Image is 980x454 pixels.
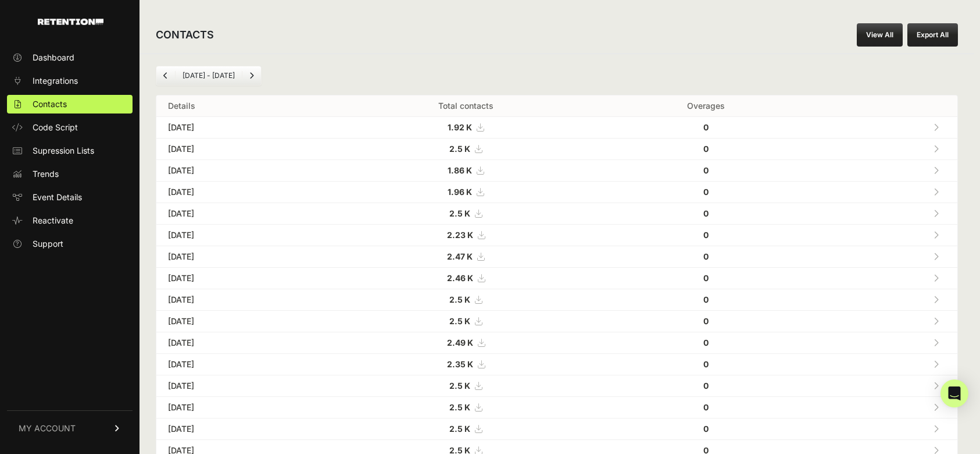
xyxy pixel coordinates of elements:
strong: 2.5 K [449,424,470,434]
li: [DATE] - [DATE] [175,71,242,80]
a: Dashboard [7,48,133,67]
strong: 2.49 K [447,338,473,347]
a: 2.5 K [449,402,482,412]
a: 1.96 K [448,187,484,197]
a: Trends [7,165,133,183]
a: Next [242,66,261,85]
a: Event Details [7,188,133,207]
a: 2.5 K [449,208,482,218]
td: [DATE] [156,332,331,354]
img: Retention.com [38,19,103,25]
td: [DATE] [156,203,331,225]
strong: 0 [703,273,709,283]
span: Dashboard [33,52,74,63]
a: MY ACCOUNT [7,410,133,446]
a: 1.92 K [448,122,484,132]
span: Code Script [33,122,78,133]
strong: 1.86 K [448,165,472,175]
span: Contacts [33,98,67,110]
strong: 2.5 K [449,316,470,326]
td: [DATE] [156,397,331,418]
td: [DATE] [156,311,331,332]
strong: 0 [703,424,709,434]
strong: 0 [703,251,709,261]
td: [DATE] [156,268,331,289]
td: [DATE] [156,289,331,311]
button: Export All [907,23,958,47]
strong: 2.5 K [449,295,470,304]
strong: 1.96 K [448,187,472,197]
strong: 0 [703,230,709,240]
td: [DATE] [156,375,331,397]
th: Total contacts [331,95,601,117]
a: 2.49 K [447,338,485,347]
th: Details [156,95,331,117]
strong: 0 [703,381,709,391]
a: 2.5 K [449,381,482,391]
strong: 2.35 K [447,359,473,369]
a: Integrations [7,72,133,90]
strong: 2.5 K [449,402,470,412]
strong: 0 [703,316,709,326]
a: 2.5 K [449,144,482,154]
a: 2.5 K [449,295,482,304]
a: View All [857,23,903,47]
strong: 0 [703,187,709,197]
h2: CONTACTS [156,27,214,43]
a: 2.47 K [447,251,484,261]
strong: 0 [703,359,709,369]
td: [DATE] [156,117,331,139]
a: Supression Lists [7,141,133,160]
a: 2.46 K [447,273,485,283]
span: Support [33,238,63,250]
a: Previous [156,66,175,85]
a: 2.23 K [447,230,485,240]
span: Integrations [33,75,78,87]
strong: 2.46 K [447,273,473,283]
a: 2.5 K [449,316,482,326]
a: Code Script [7,118,133,137]
strong: 0 [703,295,709,304]
td: [DATE] [156,160,331,182]
td: [DATE] [156,139,331,160]
strong: 2.23 K [447,230,473,240]
th: Overages [601,95,811,117]
td: [DATE] [156,418,331,440]
strong: 2.5 K [449,381,470,391]
a: Support [7,235,133,253]
strong: 0 [703,338,709,347]
strong: 0 [703,122,709,132]
strong: 0 [703,165,709,175]
a: 1.86 K [448,165,484,175]
td: [DATE] [156,225,331,246]
span: Event Details [33,191,82,203]
strong: 2.5 K [449,208,470,218]
a: 2.5 K [449,424,482,434]
span: Trends [33,168,59,180]
span: Supression Lists [33,145,94,157]
strong: 2.47 K [447,251,473,261]
div: Open Intercom Messenger [940,379,968,407]
strong: 0 [703,144,709,154]
a: Contacts [7,95,133,114]
td: [DATE] [156,354,331,375]
a: 2.35 K [447,359,485,369]
strong: 2.5 K [449,144,470,154]
strong: 1.92 K [448,122,472,132]
td: [DATE] [156,246,331,268]
td: [DATE] [156,182,331,203]
strong: 0 [703,402,709,412]
span: MY ACCOUNT [19,423,76,434]
span: Reactivate [33,215,73,226]
a: Reactivate [7,211,133,230]
strong: 0 [703,208,709,218]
